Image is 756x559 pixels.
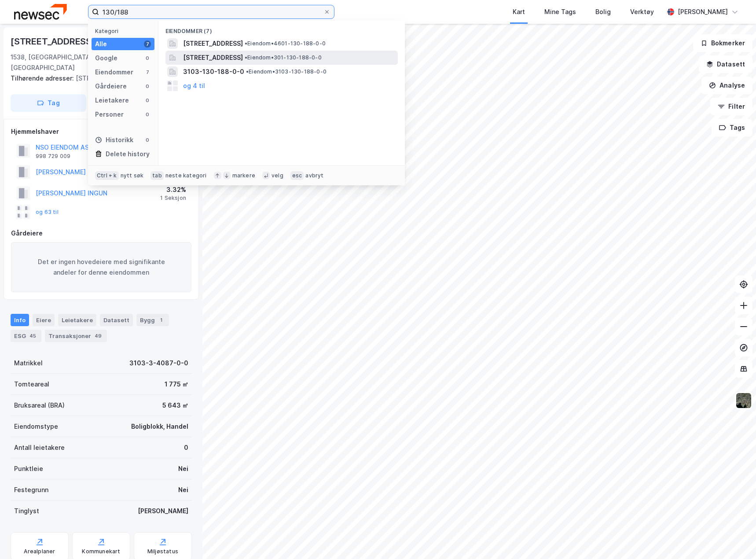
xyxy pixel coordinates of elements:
[11,228,191,239] div: Gårdeiere
[99,5,323,18] input: Søk på adresse, matrikkel, gårdeiere, leietakere eller personer
[144,40,151,48] div: 7
[28,331,38,340] div: 45
[245,54,322,61] span: Eiendom • 301-130-188-0-0
[630,7,654,17] div: Verktøy
[24,548,55,555] div: Arealplaner
[710,98,752,115] button: Filter
[95,67,133,77] div: Eiendommer
[95,171,119,180] div: Ctrl + k
[14,442,65,453] div: Antall leietakere
[95,135,133,145] div: Historikk
[712,517,756,559] iframe: Chat Widget
[183,81,205,91] button: og 4 til
[82,548,120,555] div: Kommunekart
[95,95,129,106] div: Leietakere
[121,172,144,179] div: nytt søk
[165,172,207,179] div: neste kategori
[150,171,164,180] div: tab
[14,358,43,368] div: Matrikkel
[245,40,247,47] span: •
[14,421,58,432] div: Eiendomstype
[100,314,133,326] div: Datasett
[11,126,191,137] div: Hjemmelshaver
[11,242,191,292] div: Det er ingen hovedeiere med signifikante andeler for denne eiendommen
[144,97,151,104] div: 0
[11,94,86,112] button: Tag
[699,55,752,73] button: Datasett
[290,171,304,180] div: esc
[157,316,165,324] div: 1
[11,74,76,82] span: Tilhørende adresser:
[14,485,48,495] div: Festegrunn
[11,314,29,326] div: Info
[129,358,188,368] div: 3103-3-4087-0-0
[144,111,151,118] div: 0
[14,379,49,390] div: Tomteareal
[144,55,151,62] div: 0
[678,7,728,17] div: [PERSON_NAME]
[45,330,107,342] div: Transaksjoner
[183,66,244,77] span: 3103-130-188-0-0
[245,54,247,61] span: •
[246,68,327,75] span: Eiendom • 3103-130-188-0-0
[712,517,756,559] div: Kontrollprogram for chat
[14,506,39,516] div: Tinglyst
[184,442,188,453] div: 0
[144,136,151,143] div: 0
[178,485,188,495] div: Nei
[144,69,151,76] div: 7
[160,195,186,202] div: 1 Seksjon
[14,400,65,411] div: Bruksareal (BRA)
[712,119,752,136] button: Tags
[131,421,188,432] div: Boligblokk, Handel
[11,73,185,84] div: [STREET_ADDRESS]
[144,83,151,90] div: 0
[178,463,188,474] div: Nei
[95,53,117,63] div: Google
[246,68,249,75] span: •
[232,172,255,179] div: markere
[106,149,150,159] div: Delete history
[138,506,188,516] div: [PERSON_NAME]
[735,392,752,409] img: 9k=
[147,548,178,555] div: Miljøstatus
[693,34,752,52] button: Bokmerker
[136,314,169,326] div: Bygg
[36,153,70,160] div: 998 729 009
[93,331,103,340] div: 49
[183,52,243,63] span: [STREET_ADDRESS]
[14,463,43,474] div: Punktleie
[305,172,323,179] div: avbryt
[513,7,525,17] div: Kart
[595,7,611,17] div: Bolig
[245,40,326,47] span: Eiendom • 4601-130-188-0-0
[158,21,405,37] div: Eiendommer (7)
[33,314,55,326] div: Eiere
[58,314,96,326] div: Leietakere
[95,81,127,92] div: Gårdeiere
[14,4,67,19] img: newsec-logo.f6e21ccffca1b3a03d2d.png
[701,77,752,94] button: Analyse
[11,34,97,48] div: [STREET_ADDRESS]
[544,7,576,17] div: Mine Tags
[95,39,107,49] div: Alle
[165,379,188,390] div: 1 775 ㎡
[160,184,186,195] div: 3.32%
[162,400,188,411] div: 5 643 ㎡
[11,330,41,342] div: ESG
[95,109,124,120] div: Personer
[95,28,154,34] div: Kategori
[272,172,283,179] div: velg
[183,38,243,49] span: [STREET_ADDRESS]
[11,52,151,73] div: 1538, [GEOGRAPHIC_DATA], [GEOGRAPHIC_DATA]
